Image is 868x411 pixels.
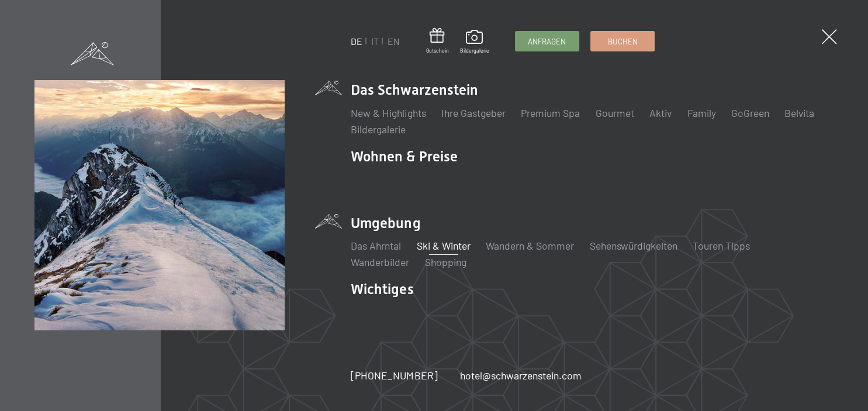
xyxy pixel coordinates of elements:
[425,255,466,268] a: Shopping
[460,47,489,54] span: Bildergalerie
[596,106,634,119] a: Gourmet
[351,369,437,382] span: [PHONE_NUMBER]
[351,368,437,383] a: [PHONE_NUMBER]
[590,239,677,252] a: Sehenswürdigkeiten
[371,36,379,47] a: IT
[426,47,448,54] span: Gutschein
[460,368,582,383] a: hotel@schwarzenstein.com
[460,30,489,54] a: Bildergalerie
[417,239,471,252] a: Ski & Winter
[351,239,401,252] a: Das Ahrntal
[687,106,715,119] a: Family
[528,36,566,47] span: Anfragen
[693,239,750,252] a: Touren Tipps
[351,106,426,119] a: New & Highlights
[516,32,579,51] a: Anfragen
[649,106,672,119] a: Aktiv
[351,123,406,136] a: Bildergalerie
[591,32,654,51] a: Buchen
[351,255,409,268] a: Wanderbilder
[441,106,506,119] a: Ihre Gastgeber
[388,36,400,47] a: EN
[731,106,769,119] a: GoGreen
[521,106,580,119] a: Premium Spa
[426,28,448,54] a: Gutschein
[486,239,574,252] a: Wandern & Sommer
[608,36,638,47] span: Buchen
[351,36,362,47] a: DE
[784,106,814,119] a: Belvita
